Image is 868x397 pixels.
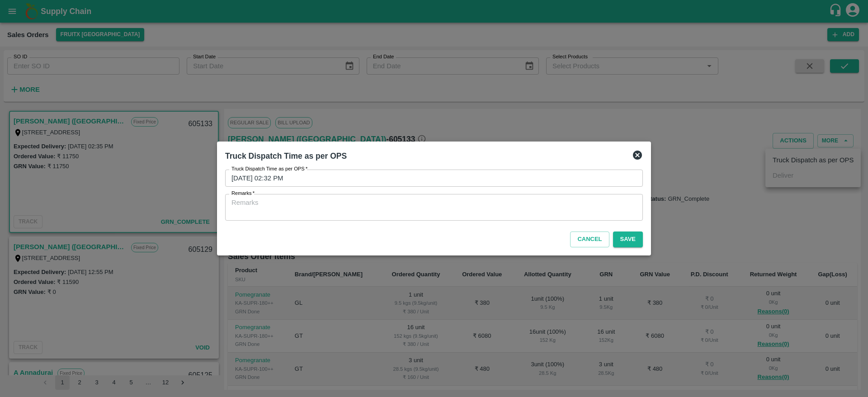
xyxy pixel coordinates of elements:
b: Truck Dispatch Time as per OPS [225,151,347,161]
button: Cancel [570,232,609,247]
label: Truck Dispatch Time as per OPS [231,165,307,173]
label: Remarks [231,190,255,197]
input: Choose date, selected date is Sep 17, 2025 [225,170,637,187]
button: Save [613,232,643,247]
